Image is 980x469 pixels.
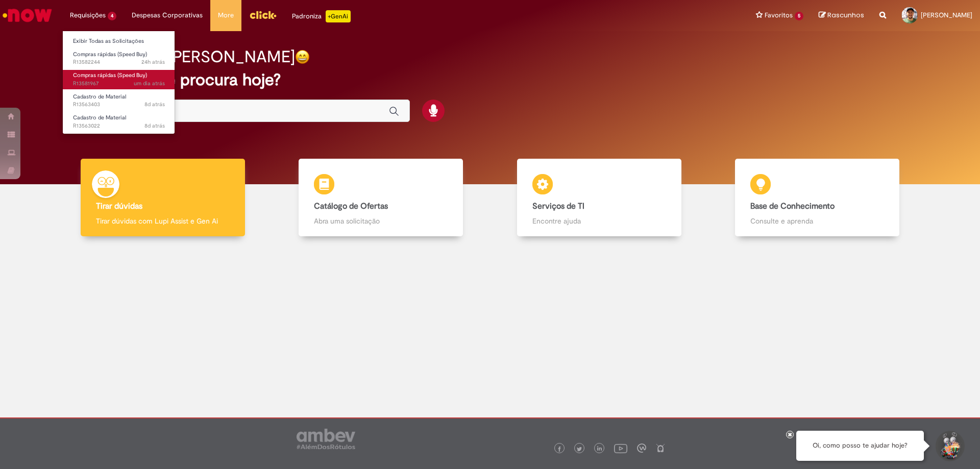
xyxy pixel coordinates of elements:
[656,443,665,453] img: logo_footer_naosei.png
[73,101,165,109] span: R13563403
[637,443,646,453] img: logo_footer_workplace.png
[54,159,272,237] a: Tirar dúvidas Tirar dúvidas com Lupi Assist e Gen Ai
[96,201,142,211] b: Tirar dúvidas
[63,36,175,47] a: Exibir Todas as Solicitações
[297,429,355,449] img: logo_footer_ambev_rotulo_gray.png
[819,11,864,20] a: Rascunhos
[134,80,165,87] span: um dia atrás
[63,70,175,89] a: Aberto R13581967 : Compras rápidas (Speed Buy)
[73,71,147,79] span: Compras rápidas (Speed Buy)
[96,216,230,226] p: Tirar dúvidas com Lupi Assist e Gen Ai
[577,447,582,452] img: logo_footer_twitter.png
[134,80,165,87] time: 30/09/2025 14:38:37
[144,122,165,130] span: 8d atrás
[750,216,884,226] p: Consulte e aprenda
[73,114,126,121] span: Cadastro de Material
[557,447,562,452] img: logo_footer_facebook.png
[73,58,165,66] span: R13582244
[921,11,972,19] span: [PERSON_NAME]
[144,101,165,108] span: 8d atrás
[795,12,803,20] span: 5
[750,201,835,211] b: Base de Conhecimento
[532,216,666,226] p: Encontre ajuda
[63,91,175,110] a: Aberto R13563403 : Cadastro de Material
[295,50,310,64] img: happy-face.png
[765,10,793,20] span: Favoritos
[490,159,708,237] a: Serviços de TI Encontre ajuda
[63,49,175,68] a: Aberto R13582244 : Compras rápidas (Speed Buy)
[314,201,388,211] b: Catálogo de Ofertas
[88,48,295,66] h2: Boa tarde, [PERSON_NAME]
[144,122,165,130] time: 24/09/2025 13:36:50
[597,446,602,452] img: logo_footer_linkedin.png
[796,431,924,461] div: Oi, como posso te ajudar hoje?
[827,10,864,20] span: Rascunhos
[249,7,277,22] img: click_logo_yellow_360x200.png
[326,10,351,22] p: +GenAi
[141,58,165,66] time: 30/09/2025 15:17:52
[132,10,203,20] span: Despesas Corporativas
[73,93,126,101] span: Cadastro de Material
[62,31,175,134] ul: Requisições
[108,12,116,20] span: 4
[73,80,165,88] span: R13581967
[144,101,165,108] time: 24/09/2025 14:50:31
[218,10,234,20] span: More
[934,431,965,461] button: Iniciar Conversa de Suporte
[708,159,927,237] a: Base de Conhecimento Consulte e aprenda
[70,10,106,20] span: Requisições
[88,71,892,89] h2: O que você procura hoje?
[73,122,165,130] span: R13563022
[314,216,448,226] p: Abra uma solicitação
[1,5,54,26] img: ServiceNow
[292,10,351,22] div: Padroniza
[614,441,627,455] img: logo_footer_youtube.png
[141,58,165,66] span: 24h atrás
[532,201,584,211] b: Serviços de TI
[63,112,175,131] a: Aberto R13563022 : Cadastro de Material
[73,51,147,58] span: Compras rápidas (Speed Buy)
[272,159,491,237] a: Catálogo de Ofertas Abra uma solicitação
